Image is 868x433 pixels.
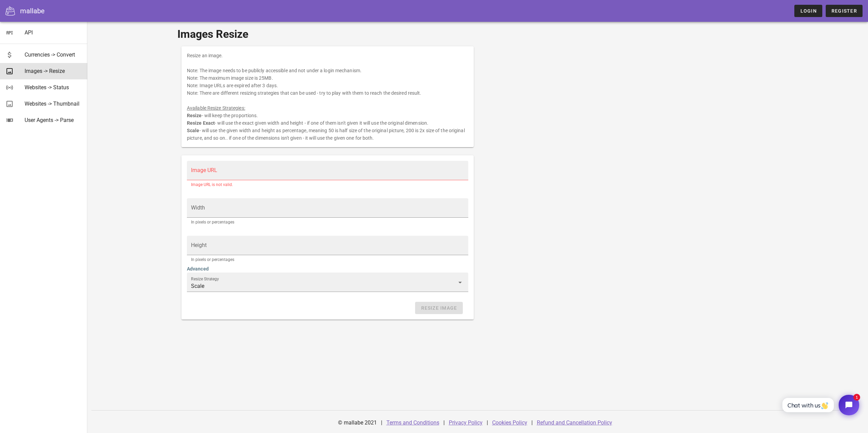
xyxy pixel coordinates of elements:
[25,84,82,91] div: Websites -> Status
[25,29,82,36] div: API
[831,8,857,14] span: Register
[386,419,439,426] a: Terms and Conditions
[334,415,381,431] div: © mallabe 2021
[25,100,82,107] div: Websites -> Thumbnail
[25,117,82,123] div: User Agents -> Parse
[191,220,464,224] div: In pixels or percentages
[800,8,816,14] span: Login
[826,5,863,17] a: Register
[20,6,45,16] div: mallabe
[191,258,464,262] div: In pixels or percentages
[794,5,822,17] a: Login
[487,415,488,431] div: |
[191,183,464,187] div: Image URL is not valid.
[187,265,468,273] h4: Advanced
[187,105,245,111] u: Available Resize Strategies:
[449,419,483,426] a: Privacy Policy
[775,389,865,421] iframe: Tidio Chat
[381,415,382,431] div: |
[187,128,200,133] b: Scale
[187,120,215,126] b: Resize Exact
[25,68,82,74] div: Images -> Resize
[537,419,612,426] a: Refund and Cancellation Policy
[531,415,533,431] div: |
[181,46,474,147] div: Resize an image. Note: The image needs to be publicly accessible and not under a login mechanism....
[191,277,219,282] label: Resize Strategy
[25,51,82,58] div: Currencies -> Convert
[177,26,778,42] h1: Images Resize
[492,419,527,426] a: Cookies Policy
[443,415,445,431] div: |
[187,113,202,118] b: Resize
